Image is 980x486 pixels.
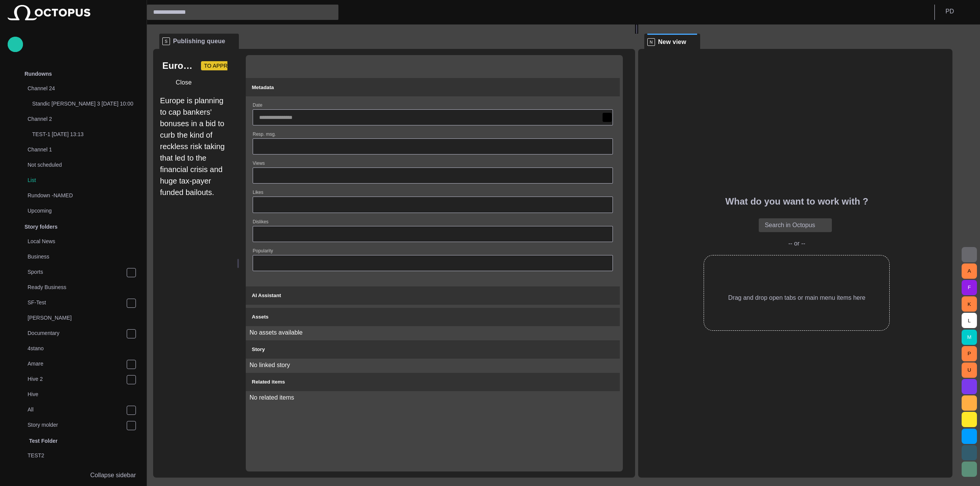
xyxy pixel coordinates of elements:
[252,314,269,320] span: Assets
[28,146,124,153] p: Channel 1
[8,468,139,483] button: Collapse sidebar
[8,464,139,479] div: Publishing queue
[246,340,620,359] button: Story
[12,326,139,341] div: Documentary
[246,373,620,391] button: Related items
[12,403,139,418] div: All
[962,296,977,312] button: K
[28,299,126,306] p: SF-Test
[253,218,268,225] label: Dislikes
[28,253,139,260] p: Business
[28,161,124,169] p: Not scheduled
[8,5,90,20] img: Octopus News Room
[28,329,126,337] p: Documentary
[24,223,57,231] p: Story folders
[12,265,139,280] div: Sports
[204,62,239,70] span: TO APPROVE
[246,308,620,326] button: Assets
[28,192,124,199] p: Rundown -NAMED
[939,5,975,18] button: PD
[759,218,832,232] button: Search in Octopus
[12,296,139,311] div: SF-Test
[29,437,57,445] p: Test Folder
[12,280,139,296] div: Ready Business
[962,346,977,361] button: P
[644,34,700,49] div: NNew view
[28,314,139,322] p: [PERSON_NAME]
[246,391,620,402] p: No related items
[28,176,139,184] p: List
[24,70,52,78] p: Rundowns
[12,250,139,265] div: Business
[253,160,265,167] label: Views
[28,452,139,459] p: TEST2
[17,97,139,112] div: Standic [PERSON_NAME] 3 [DATE] 10:00
[12,418,139,433] div: Story molder
[12,341,139,357] div: 4stano
[28,406,126,413] p: All
[252,379,285,385] span: Related items
[252,346,265,352] span: Story
[28,283,139,291] p: Ready Business
[28,237,139,245] p: Local News
[788,240,805,247] p: -- or --
[12,357,139,372] div: Amare
[28,115,124,123] p: Channel 2
[246,78,620,96] button: Metadata
[28,345,139,352] p: 4stano
[8,66,139,468] ul: main menu
[946,7,954,16] p: P D
[962,280,977,295] button: F
[253,189,263,196] label: Likes
[647,38,655,46] p: N
[12,372,139,387] div: Hive 2
[28,375,126,383] p: Hive 2
[962,313,977,328] button: L
[658,38,686,46] span: New view
[32,100,139,107] p: Standic [PERSON_NAME] 3 [DATE] 10:00
[28,421,126,429] p: Story molder
[725,196,868,207] h2: What do you want to work with ?
[28,85,124,92] p: Channel 24
[246,326,620,337] p: No assets available
[253,102,262,109] label: Date
[246,359,620,370] p: No linked story
[28,360,126,367] p: Amare
[246,286,620,305] button: AI Assistant
[252,293,281,298] span: AI Assistant
[17,127,139,143] div: TEST-1 [DATE] 13:13
[201,61,252,70] button: TO APPROVE
[12,234,139,250] div: Local News
[160,96,225,197] span: Europe is planning to cap bankers' bonuses in a bid to curb the kind of reckless risk taking that...
[32,130,139,138] p: TEST-1 [DATE] 13:13
[162,37,170,45] p: S
[28,390,139,398] p: Hive
[173,37,225,45] span: Publishing queue
[12,449,139,464] div: TEST2
[962,330,977,345] button: M
[28,268,126,276] p: Sports
[28,207,124,215] p: Upcoming
[90,471,136,480] p: Collapse sidebar
[12,311,139,326] div: [PERSON_NAME]
[159,34,239,49] div: SPublishing queue
[253,247,273,254] label: Popularity
[12,387,139,403] div: Hive
[252,85,274,90] span: Metadata
[162,60,195,72] h2: Europe is planning to cap bankers' bonuses in a bid to curb the kind of reckless risk taking that...
[162,76,194,89] button: Close
[962,362,977,378] button: U
[12,173,139,189] div: List
[253,131,276,138] label: Resp. msg.
[962,263,977,279] button: A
